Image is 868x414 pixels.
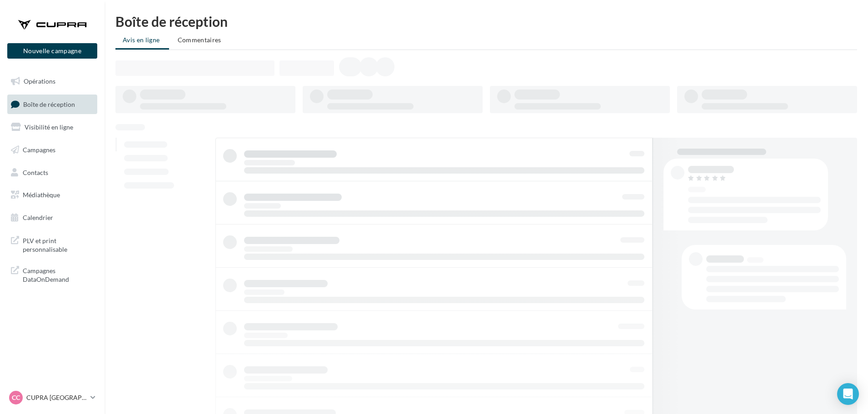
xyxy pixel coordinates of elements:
[12,393,20,402] span: CC
[178,36,221,44] span: Commentaires
[25,123,73,131] span: Visibilité en ligne
[23,214,53,221] span: Calendrier
[115,15,857,28] div: Boîte de réception
[5,163,99,182] a: Contacts
[23,146,55,154] span: Campagnes
[24,77,55,85] span: Opérations
[7,43,97,59] button: Nouvelle campagne
[5,118,99,137] a: Visibilité en ligne
[5,95,99,114] a: Boîte de réception
[23,234,94,254] span: PLV et print personnalisable
[23,168,48,176] span: Contacts
[5,208,99,227] a: Calendrier
[5,231,99,258] a: PLV et print personnalisable
[5,261,99,288] a: Campagnes DataOnDemand
[5,185,99,205] a: Médiathèque
[7,389,97,406] a: CC CUPRA [GEOGRAPHIC_DATA]
[5,140,99,160] a: Campagnes
[26,393,87,402] p: CUPRA [GEOGRAPHIC_DATA]
[5,72,99,91] a: Opérations
[23,100,75,108] span: Boîte de réception
[23,264,94,284] span: Campagnes DataOnDemand
[23,191,60,199] span: Médiathèque
[837,383,859,405] div: Open Intercom Messenger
